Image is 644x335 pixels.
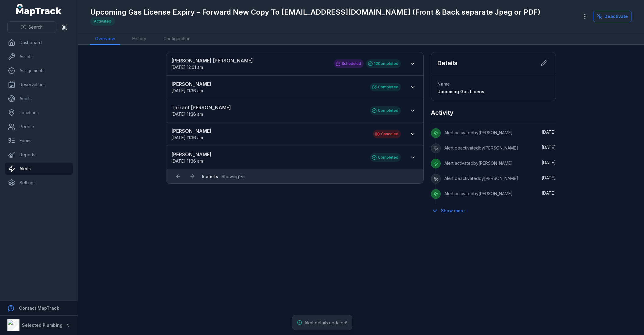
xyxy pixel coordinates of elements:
[171,57,328,70] a: [PERSON_NAME] [PERSON_NAME][DATE] 12:01 am
[542,160,556,165] span: [DATE]
[437,59,457,67] h2: Details
[542,129,556,135] time: 8/21/2025, 8:19:04 AM
[171,135,203,140] time: 9/8/2025, 11:36:00 AM
[171,88,203,93] time: 9/8/2025, 11:36:00 AM
[542,160,556,165] time: 8/18/2025, 2:32:28 PM
[5,51,73,63] a: Assets
[373,130,401,138] div: Canceled
[158,33,195,45] a: Configuration
[90,33,120,45] a: Overview
[542,145,556,150] span: [DATE]
[5,79,73,91] a: Reservations
[16,4,62,16] a: MapTrack
[370,153,401,162] div: Completed
[202,174,218,179] strong: 5 alerts
[171,80,364,94] a: [PERSON_NAME][DATE] 11:36 am
[171,158,203,164] span: [DATE] 11:36 am
[370,106,401,115] div: Completed
[171,80,364,88] strong: [PERSON_NAME]
[366,59,401,68] div: 12 Completed
[542,175,556,180] time: 8/18/2025, 2:32:16 PM
[5,163,73,175] a: Alerts
[28,24,43,30] span: Search
[171,104,364,111] strong: Tarrant [PERSON_NAME]
[202,174,245,179] span: · Showing 1 - 5
[171,127,367,135] strong: [PERSON_NAME]
[5,93,73,105] a: Audits
[444,130,513,135] span: Alert activated by [PERSON_NAME]
[5,65,73,77] a: Assignments
[370,83,401,91] div: Completed
[171,65,203,70] span: [DATE] 12:01 am
[171,151,364,158] strong: [PERSON_NAME]
[22,323,62,328] strong: Selected Plumbing
[171,158,203,164] time: 9/8/2025, 11:36:00 AM
[171,111,203,117] time: 9/8/2025, 11:36:00 AM
[171,151,364,164] a: [PERSON_NAME][DATE] 11:36 am
[431,108,454,117] h2: Activity
[90,7,540,17] h1: Upcoming Gas License Expiry – Forward New Copy To [EMAIL_ADDRESS][DOMAIN_NAME] (Front & Back sepa...
[19,305,59,311] strong: Contact MapTrack
[593,11,632,22] button: Deactivate
[5,107,73,119] a: Locations
[431,204,469,217] button: Show more
[334,59,364,68] div: Scheduled
[171,104,364,117] a: Tarrant [PERSON_NAME][DATE] 11:36 am
[5,135,73,147] a: Forms
[542,129,556,135] span: [DATE]
[171,65,203,70] time: 9/15/2025, 12:01:00 AM
[542,190,556,196] span: [DATE]
[444,160,513,166] span: Alert activated by [PERSON_NAME]
[171,57,328,64] strong: [PERSON_NAME] [PERSON_NAME]
[171,127,367,141] a: [PERSON_NAME][DATE] 11:36 am
[127,33,151,45] a: History
[5,177,73,189] a: Settings
[542,145,556,150] time: 8/21/2025, 8:18:56 AM
[542,190,556,196] time: 8/18/2025, 1:23:13 PM
[5,149,73,161] a: Reports
[7,21,56,33] button: Search
[444,191,513,196] span: Alert activated by [PERSON_NAME]
[444,145,518,150] span: Alert deactivated by [PERSON_NAME]
[171,88,203,93] span: [DATE] 11:36 am
[90,17,115,26] div: Activated
[542,175,556,180] span: [DATE]
[171,135,203,140] span: [DATE] 11:36 am
[5,37,73,49] a: Dashboard
[171,111,203,117] span: [DATE] 11:36 am
[437,81,450,86] span: Name
[304,320,347,325] span: Alert details updated!
[444,176,518,181] span: Alert deactivated by [PERSON_NAME]
[5,121,73,133] a: People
